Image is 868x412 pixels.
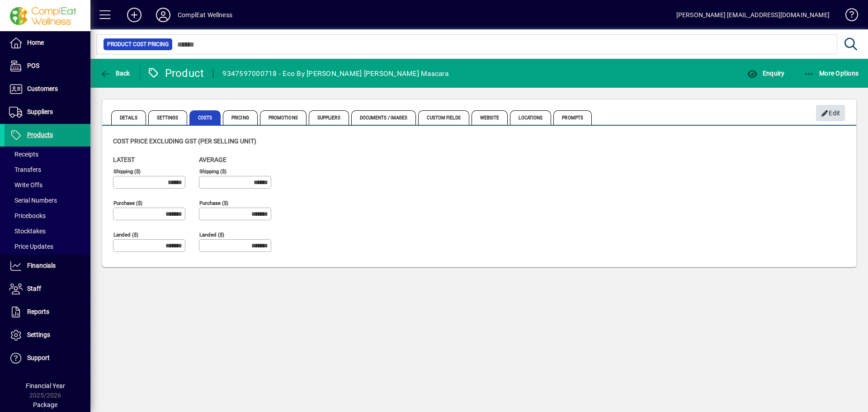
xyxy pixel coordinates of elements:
a: Suppliers [5,101,90,123]
a: Settings [5,324,90,346]
span: Edit [821,106,840,121]
a: Reports [5,301,90,323]
span: Stocktakes [9,227,46,235]
a: Home [5,32,90,54]
span: Average [199,156,226,163]
a: Knowledge Base [839,2,857,31]
span: Support [27,354,50,361]
div: [PERSON_NAME] [EMAIL_ADDRESS][DOMAIN_NAME] [676,8,830,22]
mat-label: Shipping ($) [113,168,141,175]
span: Financial Year [26,382,65,389]
button: Enquiry [745,65,787,81]
a: Receipts [5,147,90,162]
span: Enquiry [747,70,784,77]
div: Product [147,66,204,81]
button: Back [98,65,132,81]
a: Write Offs [5,177,90,193]
span: Prompts [553,110,592,125]
a: Support [5,347,90,369]
span: Settings [148,110,187,125]
span: Latest [113,156,135,163]
span: Costs [189,110,221,125]
span: Home [27,39,44,46]
span: Financials [27,262,56,269]
button: Profile [149,7,178,23]
a: Staff [5,278,90,300]
a: Price Updates [5,239,90,254]
app-page-header-button: Back [90,65,140,81]
a: Serial Numbers [5,193,90,208]
div: ComplEat Wellness [178,8,232,22]
div: 9347597000718 - Eco By [PERSON_NAME] [PERSON_NAME] Mascara [222,66,448,81]
span: Price Updates [9,243,53,250]
mat-label: Purchase ($) [113,200,142,206]
a: POS [5,55,90,77]
span: Locations [510,110,551,125]
button: Edit [816,105,845,121]
span: Settings [27,331,50,338]
span: Suppliers [27,108,53,115]
span: More Options [804,70,859,77]
span: Write Offs [9,181,42,189]
span: POS [27,62,39,69]
span: Customers [27,85,58,92]
span: Reports [27,308,49,315]
span: Details [111,110,146,125]
span: Website [472,110,508,125]
span: Pricing [223,110,258,125]
mat-label: Landed ($) [113,232,138,238]
span: Documents / Images [351,110,416,125]
button: Add [120,7,149,23]
span: Custom Fields [418,110,469,125]
mat-label: Purchase ($) [199,200,228,206]
span: Suppliers [309,110,349,125]
span: Back [100,70,130,77]
span: Pricebooks [9,212,46,219]
span: Transfers [9,166,41,173]
a: Stocktakes [5,223,90,239]
a: Transfers [5,162,90,177]
mat-label: Shipping ($) [199,168,226,175]
span: Package [33,401,57,408]
span: Products [27,131,53,138]
span: Cost price excluding GST (per selling unit) [113,137,256,145]
mat-label: Landed ($) [199,232,224,238]
a: Financials [5,255,90,277]
span: Promotions [260,110,307,125]
span: Product Cost Pricing [107,40,169,49]
button: More Options [802,65,861,81]
a: Pricebooks [5,208,90,223]
span: Serial Numbers [9,197,57,204]
span: Receipts [9,151,38,158]
a: Customers [5,78,90,100]
span: Staff [27,285,41,292]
